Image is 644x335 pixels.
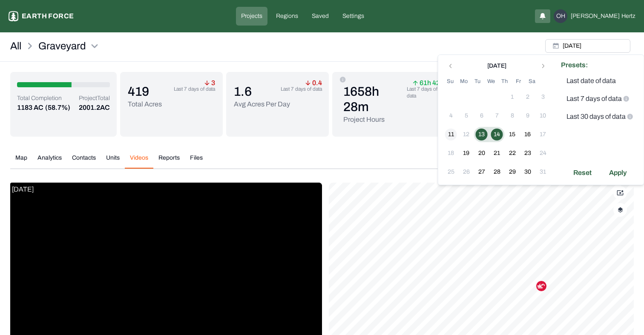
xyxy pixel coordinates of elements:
[407,86,446,99] p: Last 7 days of data
[67,154,101,169] button: Contacts
[234,84,290,99] p: 1.6
[522,166,534,178] button: 30
[604,166,632,180] div: Apply
[498,77,512,86] th: Thursday
[38,39,86,53] p: Graveyard
[460,147,472,159] button: 19
[234,99,290,109] p: Avg Acres Per Day
[236,7,267,26] a: Projects
[281,86,322,92] p: Last 7 days of data
[128,84,162,99] p: 419
[476,147,488,159] button: 20
[10,39,21,53] a: All
[128,99,162,109] p: Total Acres
[471,77,484,86] th: Tuesday
[204,80,215,86] p: 3
[566,94,622,104] p: Last 7 days of data
[476,129,488,140] button: 13
[413,80,418,86] img: arrow
[506,166,518,178] button: 29
[125,154,153,169] button: Videos
[522,147,534,159] button: 23
[445,60,457,72] button: Go to previous month
[9,11,18,21] img: earthforce-logo-white-uG4MPadI.svg
[476,166,488,178] button: 27
[554,9,567,23] div: OH
[79,103,110,113] p: 2001.2 AC
[305,80,322,86] p: 0.4
[443,77,457,86] th: Sunday
[204,80,210,86] img: arrow
[342,12,364,20] p: Settings
[506,129,518,140] button: 15
[337,7,369,26] a: Settings
[241,12,262,20] p: Projects
[10,154,32,169] button: Map
[561,60,639,70] p: Presets:
[568,166,597,180] div: Reset
[79,94,110,103] p: Project Total
[491,166,503,178] button: 28
[554,9,635,23] button: OH[PERSON_NAME]Hertz
[17,103,43,113] p: 1183 AC
[457,77,471,86] th: Monday
[566,112,626,122] p: Last 30 days of data
[487,62,506,70] div: [DATE]
[621,12,635,20] span: Hertz
[491,147,503,159] button: 21
[22,11,74,21] p: Earth force
[491,129,503,140] button: 14
[305,80,310,86] img: arrow
[276,12,298,20] p: Regions
[484,77,498,86] th: Wednesday
[566,76,616,86] p: Last date of data
[537,60,549,72] button: Go to next month
[525,77,539,86] th: Saturday
[618,207,623,213] img: layerIcon
[101,154,125,169] button: Units
[271,7,303,26] a: Regions
[10,183,35,196] p: [DATE]
[512,77,525,86] th: Friday
[545,39,630,53] button: [DATE]
[445,129,457,140] button: 11
[32,154,67,169] button: Analytics
[185,154,208,169] button: Files
[312,12,329,20] p: Saved
[571,12,620,20] span: [PERSON_NAME]
[506,147,518,159] button: 22
[413,80,446,86] p: 61h 42m
[343,115,404,125] p: Project Hours
[17,94,70,103] p: Total Completion
[522,129,534,140] button: 16
[17,103,70,113] button: 1183 AC(58.7%)
[343,84,404,115] p: 1658h 28m
[174,86,215,92] p: Last 7 days of data
[45,103,70,113] p: (58.7%)
[153,154,185,169] button: Reports
[307,7,334,26] a: Saved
